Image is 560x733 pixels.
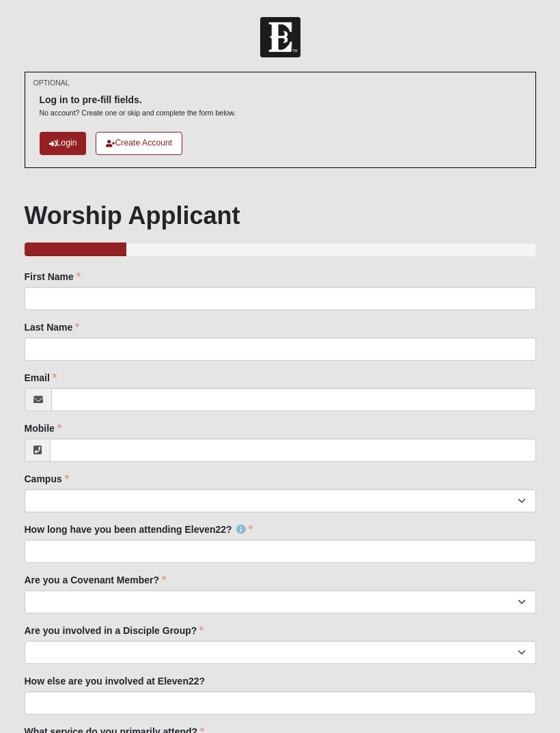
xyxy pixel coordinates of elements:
[25,371,57,385] label: Email
[40,108,236,118] p: No account? Create one or skip and complete the form below.
[25,201,536,230] h1: Worship Applicant
[40,132,87,154] a: Login
[25,270,81,283] label: First Name
[33,78,70,88] small: OPTIONAL
[25,421,61,435] label: Mobile
[40,94,236,106] h6: Log in to pre-fill fields.
[25,523,253,536] label: How long have you been attending Eleven22?
[25,624,204,637] label: Are you involved in a Disciple Group?
[260,17,300,57] img: Church of Eleven22 Logo
[25,320,80,334] label: Last Name
[25,573,167,587] label: Are you a Covenant Member?
[96,132,182,154] a: Create Account
[25,674,206,688] label: How else are you involved at Eleven22?
[25,472,69,486] label: Campus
